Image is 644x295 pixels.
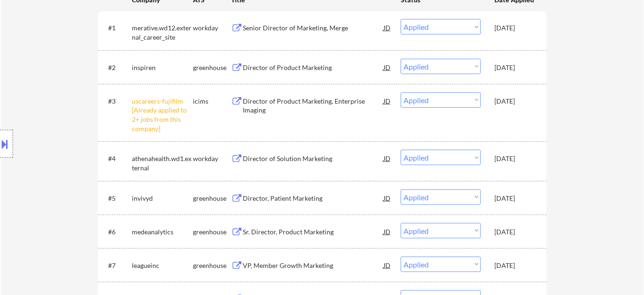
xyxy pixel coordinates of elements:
[193,194,231,203] div: greenhouse
[193,97,231,106] div: icims
[494,154,535,163] div: [DATE]
[383,150,392,167] div: JD
[243,23,384,33] div: Senior Director of Marketing, Merge
[494,194,535,203] div: [DATE]
[193,63,231,72] div: greenhouse
[383,257,392,274] div: JD
[383,190,392,206] div: JD
[243,97,384,115] div: Director of Product Marketing, Enterprise Imaging
[108,23,124,33] div: #1
[193,261,231,270] div: greenhouse
[243,63,384,72] div: Director of Product Marketing
[494,227,535,237] div: [DATE]
[193,23,231,33] div: workday
[108,227,124,237] div: #6
[243,154,384,163] div: Director of Solution Marketing
[132,23,193,42] div: merative.wd12.external_career_site
[383,59,392,76] div: JD
[243,194,384,203] div: Director, Patient Marketing
[383,92,392,109] div: JD
[193,227,231,237] div: greenhouse
[132,227,193,237] div: medeanalytics
[132,261,193,270] div: leagueinc
[383,19,392,36] div: JD
[494,63,535,72] div: [DATE]
[494,97,535,106] div: [DATE]
[383,223,392,240] div: JD
[108,261,124,270] div: #7
[494,23,535,33] div: [DATE]
[243,261,384,270] div: VP, Member Growth Marketing
[494,261,535,270] div: [DATE]
[243,227,384,237] div: Sr. Director, Product Marketing
[193,154,231,163] div: workday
